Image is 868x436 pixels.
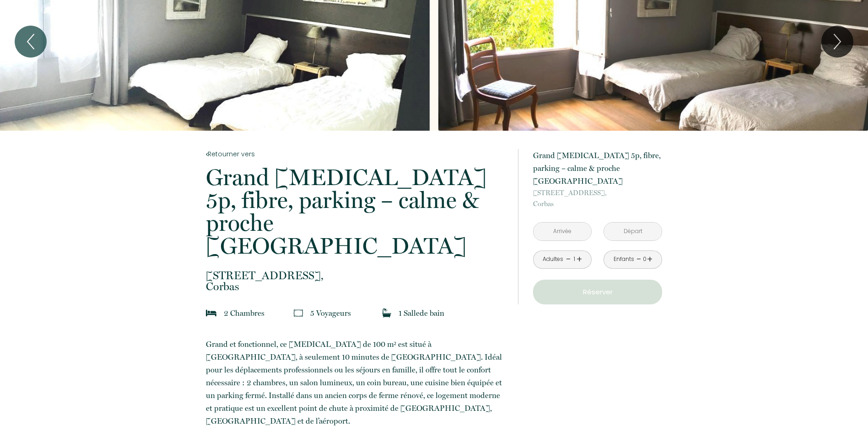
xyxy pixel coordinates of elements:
p: Grand et fonctionnel, ce [MEDICAL_DATA] de 100 m² est situé à [GEOGRAPHIC_DATA], à seulement 10 m... [206,338,506,427]
p: Corbas [206,270,506,292]
p: Réserver [536,287,659,298]
p: 5 Voyageur [310,307,351,319]
span: [STREET_ADDRESS], [206,270,506,281]
div: Enfants [614,255,634,264]
a: - [636,252,642,266]
p: Corbas [533,187,662,209]
span: [STREET_ADDRESS], [533,187,662,198]
button: Réserver [533,280,662,304]
span: s [261,308,264,318]
a: + [647,252,652,266]
input: Arrivée [534,223,591,240]
a: + [577,252,582,266]
div: 0 [642,255,647,264]
button: Next [821,26,853,58]
p: 2 Chambre [224,307,264,319]
p: 1 Salle de bain [399,307,444,319]
div: Adultes [543,255,563,264]
a: - [566,252,571,266]
p: Grand [MEDICAL_DATA] 5p, fibre, parking – calme & proche [GEOGRAPHIC_DATA] [206,166,506,257]
a: Retourner vers [206,149,506,159]
button: Previous [15,26,47,58]
div: 1 [572,255,577,264]
span: s [348,308,351,318]
input: Départ [604,223,662,240]
img: guests [294,308,303,318]
p: Grand [MEDICAL_DATA] 5p, fibre, parking – calme & proche [GEOGRAPHIC_DATA] [533,149,662,187]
